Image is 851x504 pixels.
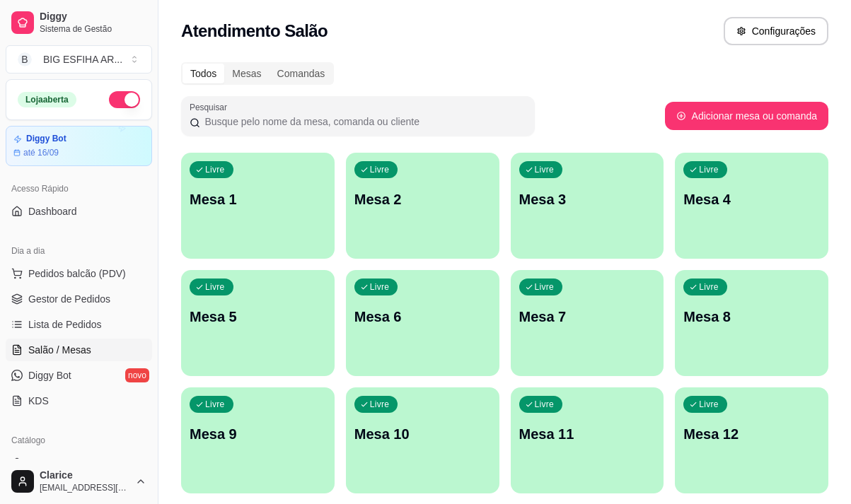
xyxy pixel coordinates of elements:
[699,281,719,293] p: Livre
[6,288,152,310] a: Gestor de Pedidos
[724,17,828,45] button: Configurações
[346,387,499,493] button: LivreMesa 10
[181,270,335,376] button: LivreMesa 5
[535,164,555,175] p: Livre
[519,424,656,444] p: Mesa 11
[200,115,526,129] input: Pesquisar
[346,153,499,259] button: LivreMesa 2
[28,394,49,408] span: KDS
[354,424,491,444] p: Mesa 10
[270,64,333,83] div: Comandas
[6,389,152,412] a: KDS
[28,368,71,382] span: Diggy Bot
[28,204,77,218] span: Dashboard
[43,52,122,66] div: BIG ESFIHA AR ...
[6,364,152,387] a: Diggy Botnovo
[6,200,152,223] a: Dashboard
[6,45,152,74] button: Select a team
[205,164,225,175] p: Livre
[6,429,152,452] div: Catálogo
[205,399,225,410] p: Livre
[190,424,326,444] p: Mesa 9
[224,64,269,83] div: Mesas
[511,387,664,493] button: LivreMesa 11
[181,153,335,259] button: LivreMesa 1
[6,339,152,361] a: Salão / Mesas
[6,313,152,336] a: Lista de Pedidos
[190,189,326,209] p: Mesa 1
[40,23,146,35] span: Sistema de Gestão
[6,6,152,40] a: DiggySistema de Gestão
[6,126,152,166] a: Diggy Botaté 16/09
[190,101,232,113] label: Pesquisar
[40,482,129,493] span: [EMAIL_ADDRESS][DOMAIN_NAME]
[183,64,224,83] div: Todos
[181,387,335,493] button: LivreMesa 9
[675,387,828,493] button: LivreMesa 12
[109,91,140,108] button: Alterar Status
[190,307,326,327] p: Mesa 5
[519,189,656,209] p: Mesa 3
[26,134,66,144] article: Diggy Bot
[699,399,719,410] p: Livre
[205,281,225,293] p: Livre
[675,153,828,259] button: LivreMesa 4
[675,270,828,376] button: LivreMesa 8
[28,317,102,332] span: Lista de Pedidos
[28,456,68,470] span: Produtos
[354,189,491,209] p: Mesa 2
[28,266,126,281] span: Pedidos balcão (PDV)
[370,164,390,175] p: Livre
[683,307,820,327] p: Mesa 8
[23,147,59,158] article: até 16/09
[683,189,820,209] p: Mesa 4
[18,52,32,66] span: B
[370,281,390,293] p: Livre
[354,307,491,327] p: Mesa 6
[699,164,719,175] p: Livre
[6,240,152,262] div: Dia a dia
[6,177,152,200] div: Acesso Rápido
[665,102,828,130] button: Adicionar mesa ou comanda
[40,469,129,482] span: Clarice
[6,262,152,285] button: Pedidos balcão (PDV)
[18,92,76,107] div: Loja aberta
[181,20,328,42] h2: Atendimento Salão
[370,399,390,410] p: Livre
[535,399,555,410] p: Livre
[28,292,110,306] span: Gestor de Pedidos
[683,424,820,444] p: Mesa 12
[346,270,499,376] button: LivreMesa 6
[6,464,152,498] button: Clarice[EMAIL_ADDRESS][DOMAIN_NAME]
[6,452,152,474] a: Produtos
[40,11,146,23] span: Diggy
[511,270,664,376] button: LivreMesa 7
[28,343,91,357] span: Salão / Mesas
[511,153,664,259] button: LivreMesa 3
[519,307,656,327] p: Mesa 7
[535,281,555,293] p: Livre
